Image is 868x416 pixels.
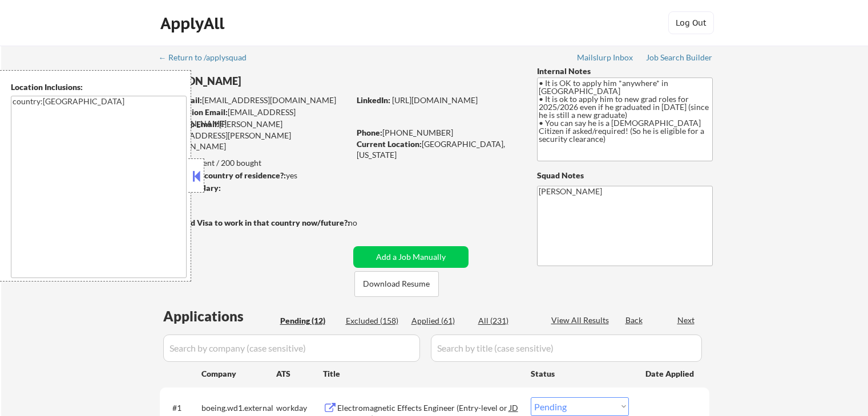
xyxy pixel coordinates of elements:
[577,53,634,64] a: Mailslurp Inbox
[392,95,478,105] a: [URL][DOMAIN_NAME]
[353,246,469,268] button: Add a Job Manually
[159,170,346,181] div: yes
[537,66,713,77] div: Internal Notes
[323,368,520,380] div: Title
[160,14,228,33] div: ApplyAll
[357,138,518,161] div: [GEOGRAPHIC_DATA], [US_STATE]
[531,363,629,384] div: Status
[348,217,381,229] div: no
[280,315,337,327] div: Pending (12)
[354,271,439,297] button: Download Resume
[625,315,644,326] div: Back
[160,107,349,129] div: [EMAIL_ADDRESS][DOMAIN_NAME]
[160,119,349,152] div: [PERSON_NAME][EMAIL_ADDRESS][PERSON_NAME][DOMAIN_NAME]
[677,315,696,326] div: Next
[577,54,634,62] div: Mailslurp Inbox
[159,54,257,62] div: ← Return to /applysquad
[160,74,394,88] div: [PERSON_NAME]
[172,402,192,414] div: #1
[11,81,187,93] div: Location Inclusions:
[357,95,390,105] strong: LinkedIn:
[478,315,535,327] div: All (231)
[276,402,323,414] div: workday
[163,335,420,362] input: Search by company (case sensitive)
[645,368,696,380] div: Date Applied
[276,368,323,380] div: ATS
[159,170,286,180] strong: Can work in country of residence?:
[646,54,713,62] div: Job Search Builder
[357,128,382,137] strong: Phone:
[551,315,612,326] div: View All Results
[537,170,713,181] div: Squad Notes
[159,157,349,169] div: 61 sent / 200 bought
[160,218,350,227] strong: Will need Visa to work in that country now/future?:
[411,315,469,327] div: Applied (61)
[160,95,349,106] div: [EMAIL_ADDRESS][DOMAIN_NAME]
[357,127,518,138] div: [PHONE_NUMBER]
[431,335,702,362] input: Search by title (case sensitive)
[357,139,422,149] strong: Current Location:
[163,309,276,323] div: Applications
[159,53,257,64] a: ← Return to /applysquad
[346,315,403,327] div: Excluded (158)
[668,11,714,34] button: Log Out
[201,368,276,380] div: Company
[646,53,713,64] a: Job Search Builder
